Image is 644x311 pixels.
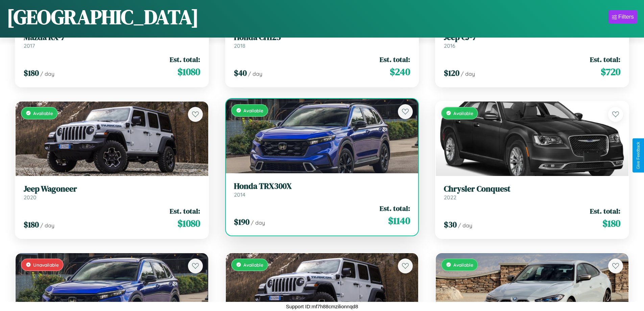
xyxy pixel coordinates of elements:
span: Est. total: [590,206,620,216]
span: 2014 [234,191,245,198]
span: / day [461,70,475,77]
span: Available [243,262,263,268]
span: Available [33,110,53,116]
span: 2020 [24,194,37,201]
p: Support ID: mf7h88cmzilionnqd8 [286,302,358,311]
a: Mazda RX-72017 [24,32,200,49]
span: 2022 [444,194,456,201]
span: 2018 [234,42,245,49]
div: Give Feedback [636,142,641,169]
button: Filters [609,10,637,24]
h3: Jeep CJ-7 [444,32,620,42]
span: Available [453,262,473,268]
span: $ 240 [390,65,410,79]
span: $ 720 [601,65,620,79]
span: $ 1080 [177,65,200,79]
span: Est. total: [170,206,200,216]
span: $ 30 [444,219,457,230]
h3: Honda CH125 [234,32,410,42]
span: Est. total: [170,54,200,64]
span: / day [458,222,472,229]
span: Est. total: [380,203,410,213]
span: Available [243,108,263,113]
a: Honda CH1252018 [234,32,410,49]
h3: Chrysler Conquest [444,184,620,194]
span: $ 120 [444,67,459,79]
span: 2016 [444,42,455,49]
span: $ 180 [602,217,620,230]
a: Honda TRX300X2014 [234,181,410,198]
span: Est. total: [380,54,410,64]
h3: Mazda RX-7 [24,32,200,42]
span: / day [40,222,54,229]
span: $ 180 [24,67,39,79]
a: Jeep CJ-72016 [444,32,620,49]
a: Chrysler Conquest2022 [444,184,620,201]
span: Unavailable [33,262,59,268]
span: Est. total: [590,54,620,64]
span: 2017 [24,42,35,49]
span: / day [248,70,262,77]
h1: [GEOGRAPHIC_DATA] [7,3,199,31]
span: $ 190 [234,216,249,227]
span: $ 1140 [388,214,410,227]
span: $ 180 [24,219,39,230]
span: / day [40,70,54,77]
a: Jeep Wagoneer2020 [24,184,200,201]
span: $ 1080 [177,217,200,230]
h3: Jeep Wagoneer [24,184,200,194]
span: / day [251,219,265,226]
span: Available [453,110,473,116]
span: $ 40 [234,67,247,79]
div: Filters [618,14,634,20]
h3: Honda TRX300X [234,181,410,191]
